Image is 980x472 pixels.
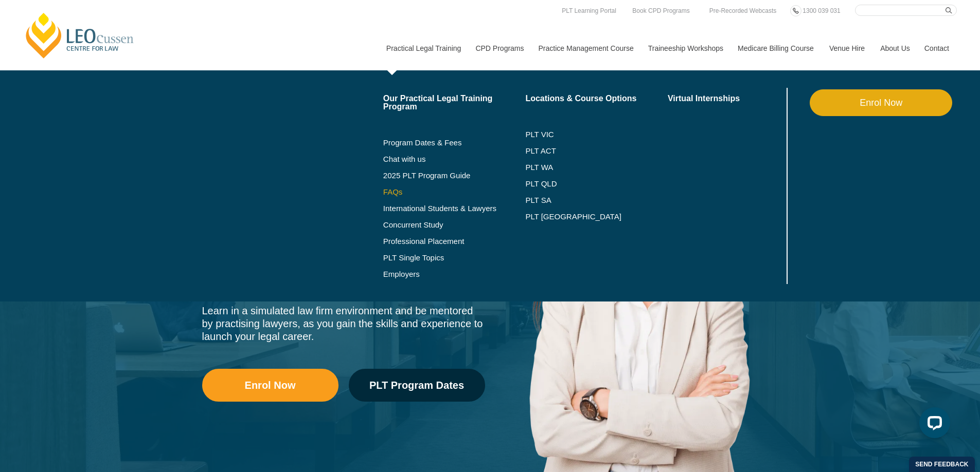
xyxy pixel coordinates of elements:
[800,5,843,16] a: 1300 039 031
[911,403,954,446] iframe: LiveChat chat widget
[245,380,296,390] span: Enrol Now
[525,180,668,188] a: PLT QLD
[383,172,500,180] a: 2025 PLT Program Guide
[383,95,526,111] a: Our Practical Legal Training Program
[468,26,530,70] a: CPD Programs
[349,369,485,402] a: PLT Program Dates
[202,305,485,343] div: Learn in a simulated law firm environment and be mentored by practising lawyers, as you gain the ...
[383,139,526,147] a: Program Dates & Fees
[559,5,619,16] a: PLT Learning Portal
[640,26,730,70] a: Traineeship Workshops
[383,270,526,278] a: Employers
[822,26,872,70] a: Venue Hire
[525,147,668,155] a: PLT ACT
[383,237,526,246] a: Professional Placement
[730,26,822,70] a: Medicare Billing Course
[803,7,840,14] span: 1300 039 031
[630,5,692,16] a: Book CPD Programs
[525,213,668,221] a: PLT [GEOGRAPHIC_DATA]
[668,95,785,103] a: Virtual Internships
[707,5,779,16] a: Pre-Recorded Webcasts
[810,89,952,116] a: Enrol Now
[917,26,957,70] a: Contact
[369,380,464,390] span: PLT Program Dates
[379,26,468,70] a: Practical Legal Training
[525,163,642,172] a: PLT WA
[383,204,526,213] a: International Students & Lawyers
[383,254,526,262] a: PLT Single Topics
[383,155,526,163] a: Chat with us
[383,188,526,196] a: FAQs
[525,130,668,139] a: PLT VIC
[525,196,668,204] a: PLT SA
[202,369,338,402] a: Enrol Now
[383,221,526,229] a: Concurrent Study
[23,11,137,60] a: [PERSON_NAME] Centre for Law
[872,26,917,70] a: About Us
[525,95,668,103] a: Locations & Course Options
[531,26,640,70] a: Practice Management Course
